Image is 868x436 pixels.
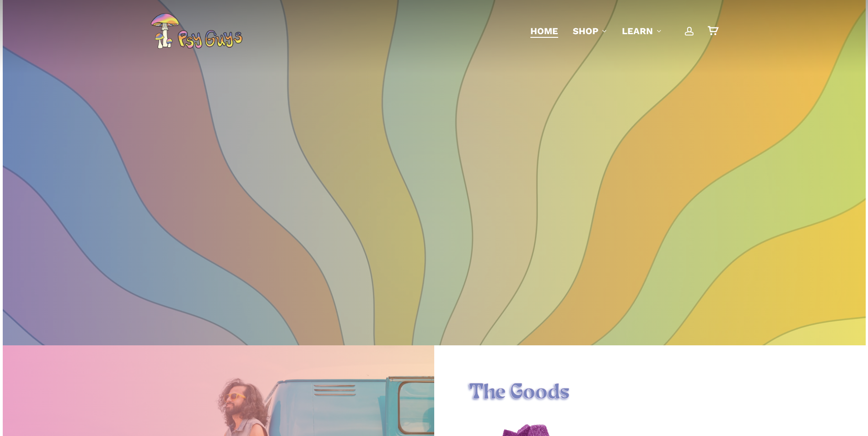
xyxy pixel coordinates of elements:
[622,25,662,37] a: Learn
[622,26,653,36] span: Learn
[573,25,607,37] a: Shop
[530,26,558,36] span: Home
[573,26,598,36] span: Shop
[150,13,242,49] img: PsyGuys
[469,380,831,406] h1: The Goods
[530,25,558,37] a: Home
